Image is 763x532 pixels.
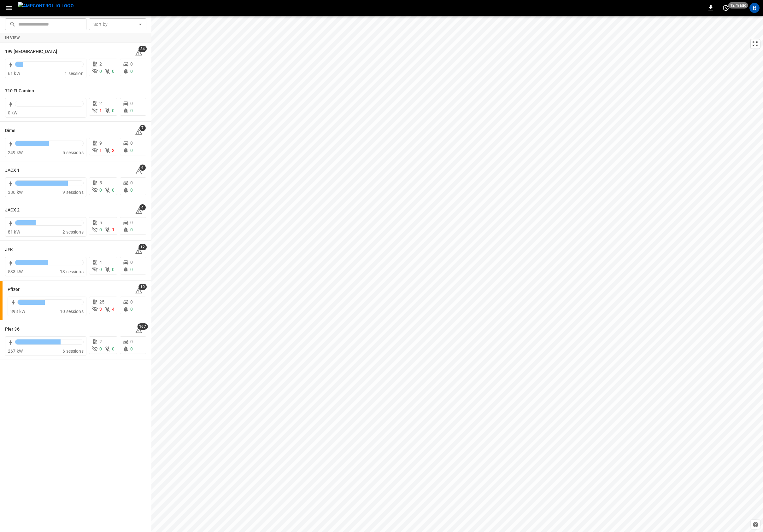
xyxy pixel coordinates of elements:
[130,227,133,232] span: 0
[5,246,13,253] h6: JFK
[130,260,133,265] span: 0
[130,339,133,344] span: 0
[749,3,760,13] div: profile-icon
[130,69,133,74] span: 0
[99,227,102,232] span: 0
[99,61,102,66] span: 2
[99,220,102,225] span: 5
[8,71,20,76] span: 61 kW
[112,148,114,153] span: 2
[138,284,147,290] span: 10
[112,108,114,113] span: 0
[112,307,114,312] span: 4
[139,204,146,211] span: 4
[5,326,20,333] h6: Pier 36
[5,88,34,95] h6: 710 El Camino
[99,260,102,265] span: 4
[112,267,114,272] span: 0
[130,307,133,312] span: 0
[62,349,84,354] span: 6 sessions
[138,244,147,250] span: 12
[130,180,133,185] span: 0
[721,3,731,13] button: set refresh interval
[99,346,102,351] span: 0
[130,61,133,66] span: 0
[10,309,25,314] span: 393 kW
[130,267,133,272] span: 0
[139,125,146,131] span: 7
[130,346,133,351] span: 0
[99,299,104,304] span: 25
[8,229,20,234] span: 81 kW
[99,339,102,344] span: 2
[60,309,84,314] span: 10 sessions
[62,150,84,155] span: 5 sessions
[99,141,102,146] span: 9
[112,188,114,193] span: 0
[130,141,133,146] span: 0
[130,299,133,304] span: 0
[99,180,102,185] span: 5
[5,207,20,214] h6: JACX 2
[8,349,23,354] span: 267 kW
[138,46,147,52] span: 84
[8,286,20,293] h6: Pfizer
[130,101,133,106] span: 0
[130,220,133,225] span: 0
[99,101,102,106] span: 2
[62,229,84,234] span: 2 sessions
[99,267,102,272] span: 0
[99,69,102,74] span: 0
[62,190,84,195] span: 9 sessions
[112,69,114,74] span: 0
[130,188,133,193] span: 0
[5,167,20,174] h6: JACX 1
[5,127,15,134] h6: Dime
[99,307,102,312] span: 3
[728,2,748,9] span: 12 m ago
[18,2,74,10] img: ampcontrol.io logo
[60,269,84,274] span: 13 sessions
[130,108,133,113] span: 0
[139,165,146,171] span: 6
[8,190,23,195] span: 386 kW
[99,108,102,113] span: 1
[99,148,102,153] span: 1
[137,323,148,330] span: 167
[112,227,114,232] span: 1
[5,36,20,40] strong: In View
[8,150,23,155] span: 249 kW
[5,48,57,55] h6: 199 Erie
[99,188,102,193] span: 0
[112,346,114,351] span: 0
[65,71,83,76] span: 1 session
[151,16,763,532] canvas: Map
[8,110,18,115] span: 0 kW
[8,269,23,274] span: 533 kW
[130,148,133,153] span: 0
